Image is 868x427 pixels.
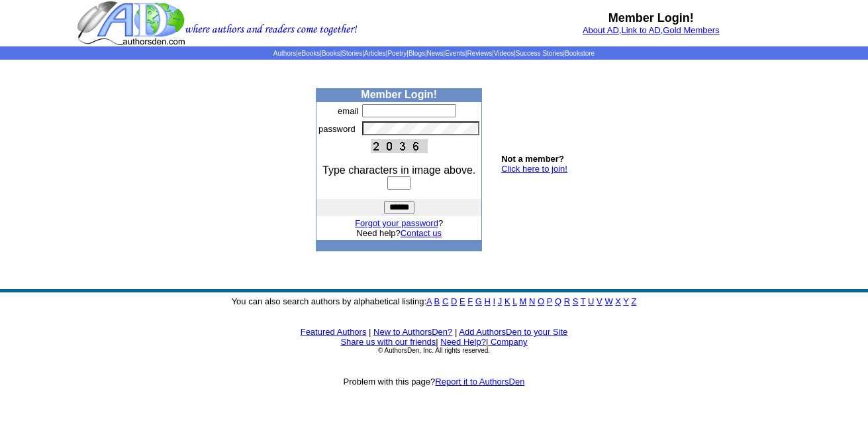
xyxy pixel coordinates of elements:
[538,296,544,306] a: O
[467,296,473,306] a: F
[520,296,527,306] a: M
[615,296,621,306] a: X
[434,296,440,306] a: B
[378,347,490,354] font: © AuthorsDen, Inc. All rights reserved.
[455,327,457,337] font: |
[301,327,367,337] a: Featured Authors
[494,50,514,57] a: Videos
[623,296,628,306] a: Y
[485,296,491,306] a: H
[322,50,340,57] a: Books
[501,164,567,174] a: Click here to join!
[338,106,358,116] font: email
[621,25,660,35] a: Link to AD
[475,296,482,306] a: G
[322,164,475,176] font: Type characters in image above.
[409,50,425,57] a: Blogs
[583,25,720,35] font: , ,
[493,296,496,306] a: I
[361,89,437,100] b: Member Login!
[373,327,452,337] a: New to AuthorsDen?
[427,50,444,57] a: News
[435,377,524,387] a: Report it to AuthorsDen
[597,296,603,306] a: V
[401,228,442,238] a: Contact us
[498,296,503,306] a: J
[355,218,443,228] font: ?
[451,296,457,306] a: D
[501,154,564,164] b: Not a member?
[583,25,619,35] a: About AD
[581,296,586,306] a: T
[340,337,436,347] a: Share us with our friends
[486,337,528,347] font: |
[298,50,320,57] a: eBooks
[564,296,570,306] a: R
[505,296,510,306] a: K
[364,50,386,57] a: Articles
[318,124,356,134] font: password
[608,11,694,25] b: Member Login!
[387,50,407,57] a: Poetry
[663,25,719,35] a: Gold Members
[565,50,595,57] a: Bookstore
[232,296,637,306] font: You can also search authors by alphabetical listing:
[529,296,535,306] a: N
[436,337,438,347] font: |
[356,228,442,238] font: Need help?
[445,50,465,57] a: Events
[512,296,517,306] a: L
[273,50,595,57] span: | | | | | | | | | | | |
[491,337,528,347] a: Company
[369,327,371,337] font: |
[459,296,465,306] a: E
[467,50,492,57] a: Reviews
[440,337,486,347] a: Need Help?
[555,296,561,306] a: Q
[604,296,612,306] a: W
[588,296,594,306] a: U
[342,50,362,57] a: Stories
[459,327,567,337] a: Add AuthorsDen to your Site
[547,296,552,306] a: P
[426,296,432,306] a: A
[631,296,636,306] a: Z
[273,50,296,57] a: Authors
[516,50,563,57] a: Success Stories
[344,377,525,387] font: Problem with this page?
[573,296,579,306] a: S
[371,139,428,153] img: This Is CAPTCHA Image
[442,296,448,306] a: C
[355,218,438,228] a: Forgot your password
